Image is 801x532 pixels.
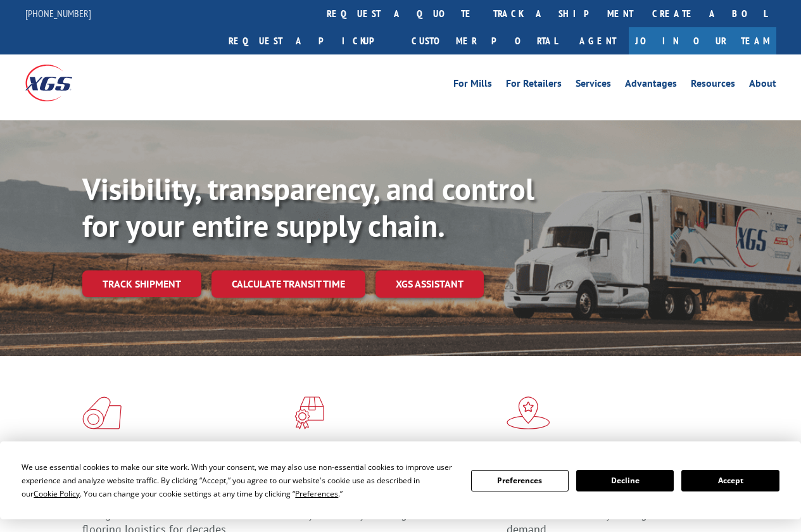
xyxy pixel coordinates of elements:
h1: Flagship Distribution Model [507,440,709,491]
a: For Retailers [506,79,562,92]
button: Preferences [471,470,569,491]
button: Accept [681,470,779,491]
a: Track shipment [82,270,201,297]
img: xgs-icon-focused-on-flooring-red [294,396,324,429]
a: Agent [567,27,629,54]
img: xgs-icon-total-supply-chain-intelligence-red [82,396,122,429]
a: For Mills [453,79,492,92]
a: Join Our Team [629,27,776,54]
a: Advantages [625,79,677,92]
a: [PHONE_NUMBER] [25,7,91,20]
h1: Flooring Logistics Solutions [82,440,285,491]
a: Services [576,79,611,92]
h1: Specialized Freight Experts [294,440,497,476]
a: Request a pickup [219,27,402,54]
a: XGS ASSISTANT [375,270,484,298]
a: About [749,79,776,92]
a: Calculate transit time [211,270,365,298]
div: We use essential cookies to make our site work. With your consent, we may also use non-essential ... [22,460,455,500]
a: Resources [691,79,735,92]
span: Preferences [295,488,338,499]
a: Customer Portal [402,27,567,54]
b: Visibility, transparency, and control for your entire supply chain. [82,169,534,245]
img: xgs-icon-flagship-distribution-model-red [507,396,550,429]
span: Cookie Policy [34,488,80,499]
button: Decline [576,470,674,491]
